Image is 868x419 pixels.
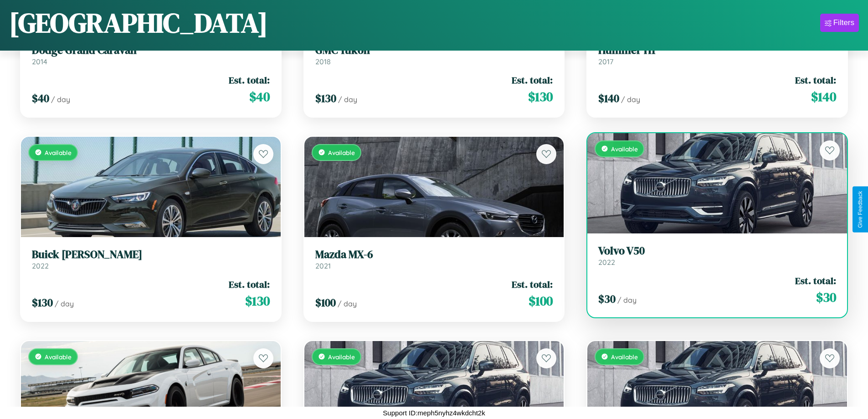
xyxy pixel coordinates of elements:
[598,44,836,57] h3: Hummer H1
[598,91,619,106] span: $ 140
[9,4,268,41] h1: [GEOGRAPHIC_DATA]
[598,258,615,267] span: 2022
[32,261,49,270] span: 2022
[45,353,72,361] span: Available
[315,44,553,66] a: GMC Yukon2018
[229,73,270,87] span: Est. total:
[328,353,355,361] span: Available
[528,88,553,106] span: $ 130
[611,145,638,153] span: Available
[315,248,553,261] h3: Mazda MX-6
[512,278,553,291] span: Est. total:
[820,14,859,32] button: Filters
[816,288,836,306] span: $ 30
[315,295,336,310] span: $ 100
[795,73,836,87] span: Est. total:
[598,291,616,306] span: $ 30
[315,44,553,57] h3: GMC Yukon
[55,299,74,308] span: / day
[795,274,836,287] span: Est. total:
[32,44,270,66] a: Dodge Grand Caravan2014
[598,244,836,258] h3: Volvo V50
[338,95,357,104] span: / day
[245,292,270,310] span: $ 130
[857,191,863,228] div: Give Feedback
[249,88,270,106] span: $ 40
[32,248,270,261] h3: Buick [PERSON_NAME]
[617,295,637,305] span: / day
[32,57,47,66] span: 2014
[328,149,355,156] span: Available
[598,57,613,66] span: 2017
[32,248,270,270] a: Buick [PERSON_NAME]2022
[32,91,49,106] span: $ 40
[383,407,485,419] p: Support ID: meph5nyhz4wkdcht2k
[529,292,553,310] span: $ 100
[315,261,331,270] span: 2021
[621,95,640,104] span: / day
[338,299,357,308] span: / day
[32,295,53,310] span: $ 130
[51,95,70,104] span: / day
[811,88,836,106] span: $ 140
[45,149,72,156] span: Available
[598,244,836,267] a: Volvo V502022
[315,91,336,106] span: $ 130
[611,353,638,361] span: Available
[32,44,270,57] h3: Dodge Grand Caravan
[315,248,553,270] a: Mazda MX-62021
[833,18,854,27] div: Filters
[229,278,270,291] span: Est. total:
[598,44,836,66] a: Hummer H12017
[315,57,331,66] span: 2018
[512,73,553,87] span: Est. total:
